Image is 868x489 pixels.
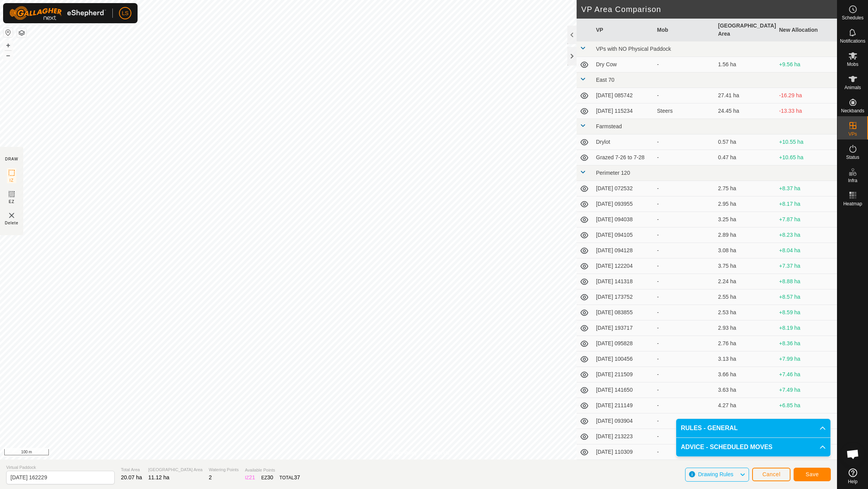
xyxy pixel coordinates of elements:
[657,417,712,425] div: -
[681,424,738,433] span: RULES - GENERAL
[844,85,861,90] span: Animals
[654,19,715,41] th: Mob
[593,134,654,150] td: Drylot
[148,474,170,480] span: 11.12 ha
[715,196,776,212] td: 2.95 ha
[249,474,255,480] span: 21
[776,88,837,103] td: -16.29 ha
[657,386,712,394] div: -
[593,320,654,336] td: [DATE] 193717
[657,370,712,379] div: -
[9,6,106,20] img: Gallagher Logo
[776,382,837,398] td: +7.49 ha
[7,211,16,220] img: VP
[209,467,239,473] span: Watering Points
[593,227,654,243] td: [DATE] 094105
[715,134,776,150] td: 0.57 ha
[596,46,671,52] span: VPs with NO Physical Paddock
[776,289,837,305] td: +8.57 ha
[715,227,776,243] td: 2.89 ha
[776,103,837,119] td: -13.33 ha
[848,178,857,183] span: Infra
[5,220,19,226] span: Delete
[715,103,776,119] td: 24.45 ha
[593,398,654,413] td: [DATE] 211149
[840,39,865,43] span: Notifications
[596,123,622,129] span: Farmstead
[776,19,837,41] th: New Allocation
[657,432,712,441] div: -
[841,443,865,466] a: Open chat
[776,134,837,150] td: +10.55 ha
[715,212,776,227] td: 3.25 ha
[715,289,776,305] td: 2.55 ha
[657,355,712,363] div: -
[657,107,712,115] div: Steers
[122,9,128,17] span: LS
[657,448,712,456] div: -
[593,150,654,165] td: Grazed 7-26 to 7-28
[715,274,776,289] td: 2.24 ha
[776,351,837,367] td: +7.99 ha
[3,41,13,50] button: +
[657,339,712,348] div: -
[593,429,654,444] td: [DATE] 213223
[776,243,837,258] td: +8.04 ha
[3,51,13,60] button: –
[842,15,863,20] span: Schedules
[593,181,654,196] td: [DATE] 072532
[148,467,203,473] span: [GEOGRAPHIC_DATA] Area
[794,468,831,481] button: Save
[676,438,830,456] p-accordion-header: ADVICE - SCHEDULED MOVES
[776,367,837,382] td: +7.46 ha
[388,449,417,456] a: Privacy Policy
[657,401,712,410] div: -
[657,277,712,286] div: -
[776,413,837,429] td: +6.48 ha
[715,398,776,413] td: 4.27 ha
[776,258,837,274] td: +7.37 ha
[715,19,776,41] th: [GEOGRAPHIC_DATA] Area
[9,199,15,205] span: EZ
[843,201,862,206] span: Heatmap
[596,77,614,83] span: East 70
[776,212,837,227] td: +7.87 ha
[593,336,654,351] td: [DATE] 095828
[762,471,780,477] span: Cancel
[581,5,837,14] h2: VP Area Comparison
[715,57,776,72] td: 1.56 ha
[5,156,18,162] div: DRAW
[657,138,712,146] div: -
[6,464,115,471] span: Virtual Paddock
[10,177,14,183] span: IZ
[715,258,776,274] td: 3.75 ha
[776,336,837,351] td: +8.36 ha
[715,413,776,429] td: 4.64 ha
[121,467,142,473] span: Total Area
[776,181,837,196] td: +8.37 ha
[752,468,790,481] button: Cancel
[593,351,654,367] td: [DATE] 100456
[593,444,654,460] td: [DATE] 110309
[593,367,654,382] td: [DATE] 211509
[776,196,837,212] td: +8.17 ha
[715,88,776,103] td: 27.41 ha
[657,262,712,270] div: -
[657,324,712,332] div: -
[657,60,712,69] div: -
[593,212,654,227] td: [DATE] 094038
[848,479,858,484] span: Help
[593,305,654,320] td: [DATE] 083855
[776,305,837,320] td: +8.59 ha
[776,320,837,336] td: +8.19 ha
[715,243,776,258] td: 3.08 ha
[593,19,654,41] th: VP
[657,153,712,162] div: -
[279,474,300,482] div: TOTAL
[776,227,837,243] td: +8.23 ha
[657,293,712,301] div: -
[3,28,13,37] button: Reset Map
[715,305,776,320] td: 2.53 ha
[776,460,837,475] td: +6.6 ha
[426,449,449,456] a: Contact Us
